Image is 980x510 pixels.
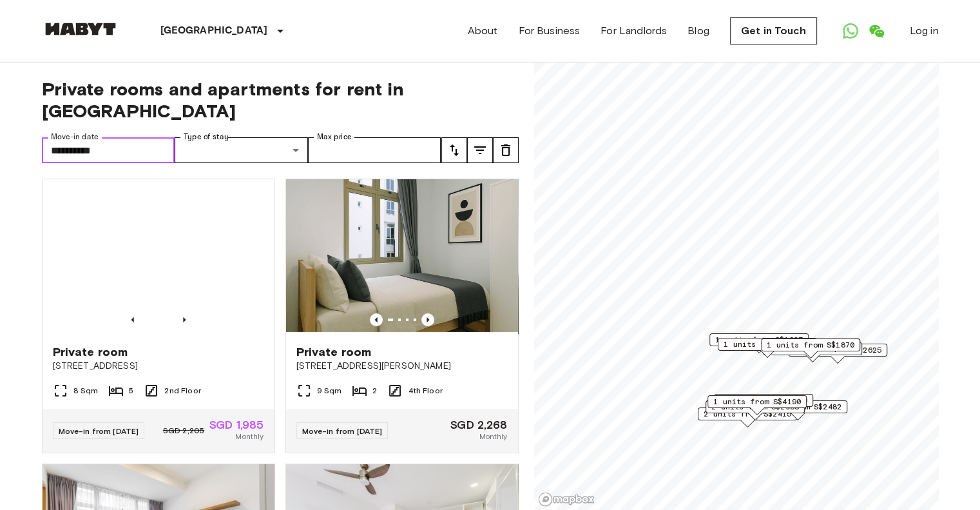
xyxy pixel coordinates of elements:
span: [STREET_ADDRESS][PERSON_NAME] [296,360,508,373]
button: tune [493,137,519,163]
span: [STREET_ADDRESS] [53,360,264,373]
span: Monthly [235,431,264,442]
div: Map marker [698,407,797,427]
span: Move-in from [DATE] [59,426,139,436]
label: Max price [317,132,352,142]
div: Map marker [718,338,817,358]
span: SGD 2,205 [163,425,204,436]
img: Marketing picture of unit SG-01-001-025-01 [286,179,518,334]
button: Previous image [126,313,139,326]
span: 2 units from S$2625 [794,344,881,356]
label: Type of stay [184,132,229,142]
span: 9 Sqm [317,385,342,397]
div: Map marker [748,400,847,420]
label: Move-in date [51,132,99,142]
a: Marketing picture of unit SG-01-001-025-01Previous imagePrevious imagePrivate room[STREET_ADDRESS... [285,179,519,453]
span: 1 units from S$1985 [715,334,803,346]
button: tune [467,137,493,163]
span: SGD 1,985 [209,419,264,431]
a: Log in [910,23,939,39]
div: Map marker [788,344,887,364]
span: Private room [53,344,128,360]
button: Previous image [421,313,434,326]
a: Blog [687,23,709,39]
span: 1 units from S$4190 [713,396,801,407]
span: SGD 2,268 [450,419,507,431]
a: For Landlords [600,23,667,39]
a: Marketing picture of unit SG-01-083-001-005Previous imagePrevious imagePrivate room[STREET_ADDRES... [42,179,275,453]
a: About [468,23,498,39]
a: For Business [518,23,580,39]
span: Private room [296,344,372,360]
span: 8 Sqm [73,385,99,397]
div: Map marker [761,338,860,358]
div: Map marker [709,333,809,353]
span: 2 units from S$2415 [704,408,791,420]
img: Habyt [42,23,119,35]
span: 5 [129,385,133,397]
span: 1 units from S$1870 [767,339,854,351]
button: Previous image [178,313,191,326]
button: tune [441,137,467,163]
a: Open WhatsApp [838,18,863,44]
span: 1 units from S$3990 [720,395,807,406]
p: [GEOGRAPHIC_DATA] [160,23,268,39]
span: 2nd Floor [164,385,200,397]
div: Map marker [707,395,807,415]
button: Previous image [370,313,383,326]
span: Move-in from [DATE] [302,426,383,436]
span: 4th Floor [408,385,442,397]
div: Map marker [763,342,862,362]
a: Mapbox logo [538,492,595,507]
span: Monthly [479,431,507,442]
span: 2 [372,385,377,397]
div: Map marker [706,400,805,420]
span: 2 units from S$2482 [754,401,841,413]
div: Map marker [714,394,813,414]
span: 1 units from S$2705 [724,338,811,350]
a: Open WeChat [863,18,889,44]
span: Private rooms and apartments for rent in [GEOGRAPHIC_DATA] [42,78,519,122]
a: Get in Touch [730,17,817,44]
input: Choose date, selected date is 28 Oct 2025 [42,137,175,163]
img: Marketing picture of unit SG-01-083-001-005 [43,179,274,334]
